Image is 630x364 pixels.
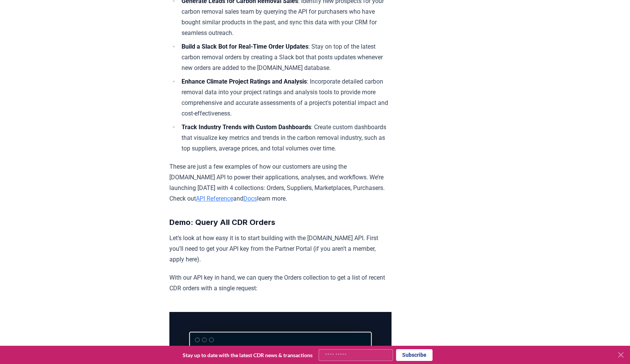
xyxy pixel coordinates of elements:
[196,195,233,202] a: API Reference
[169,218,275,227] strong: Demo: Query All CDR Orders
[182,78,307,85] strong: Enhance Climate Project Ratings and Analysis
[182,43,308,50] strong: Build a Slack Bot for Real-Time Order Updates
[179,122,392,154] li: : Create custom dashboards that visualize key metrics and trends in the carbon removal industry, ...
[243,195,257,202] a: Docs
[169,272,392,294] p: With our API key in hand, we can query the Orders collection to get a list of recent CDR orders w...
[169,233,392,265] p: Let’s look at how easy it is to start building with the [DOMAIN_NAME] API. First you’ll need to g...
[182,123,311,131] strong: Track Industry Trends with Custom Dashboards
[179,76,392,119] li: : Incorporate detailed carbon removal data into your project ratings and analysis tools to provid...
[169,161,392,204] p: These are just a few examples of how our customers are using the [DOMAIN_NAME] API to power their...
[179,41,392,73] li: : Stay on top of the latest carbon removal orders by creating a Slack bot that posts updates when...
